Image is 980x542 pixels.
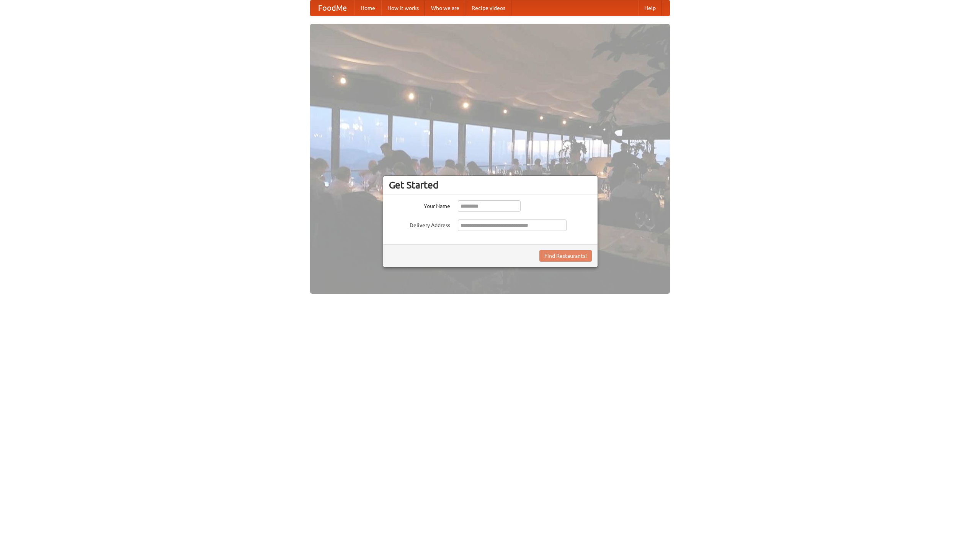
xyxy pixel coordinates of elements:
a: How it works [381,0,425,16]
button: Find Restaurants! [539,250,592,262]
a: Help [638,0,662,16]
h3: Get Started [389,179,592,191]
a: Recipe videos [465,0,511,16]
a: Who we are [425,0,465,16]
label: Delivery Address [389,219,450,229]
a: FoodMe [310,0,354,16]
label: Your Name [389,200,450,210]
a: Home [354,0,381,16]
